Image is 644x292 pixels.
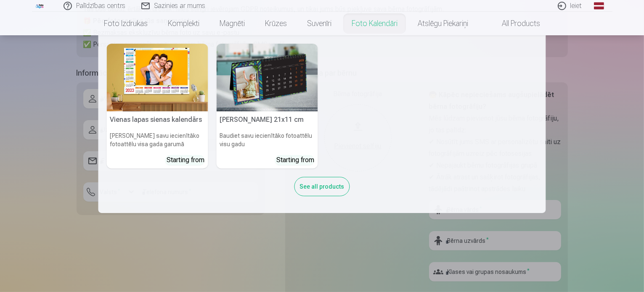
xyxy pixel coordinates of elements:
[107,44,208,168] a: Vienas lapas sienas kalendārsVienas lapas sienas kalendārs[PERSON_NAME] savu iecienītāko fotoattē...
[297,12,342,35] a: Suvenīri
[342,12,408,35] a: Foto kalendāri
[217,44,318,111] img: Galda kalendārs 21x11 cm
[209,12,255,35] a: Magnēti
[35,3,45,8] img: /fa1
[277,155,315,165] div: Starting from
[107,44,208,111] img: Vienas lapas sienas kalendārs
[107,111,208,128] h5: Vienas lapas sienas kalendārs
[294,182,350,190] a: See all products
[167,155,205,165] div: Starting from
[478,12,550,35] a: All products
[217,44,318,168] a: Galda kalendārs 21x11 cm[PERSON_NAME] 21x11 cmBaudiet savu iecienītāko fotoattēlu visu gaduStarti...
[217,128,318,152] h6: Baudiet savu iecienītāko fotoattēlu visu gadu
[158,12,209,35] a: Komplekti
[217,111,318,128] h5: [PERSON_NAME] 21x11 cm
[294,177,350,196] div: See all products
[107,128,208,152] h6: [PERSON_NAME] savu iecienītāko fotoattēlu visa gada garumā
[408,12,478,35] a: Atslēgu piekariņi
[255,12,297,35] a: Krūzes
[94,12,158,35] a: Foto izdrukas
